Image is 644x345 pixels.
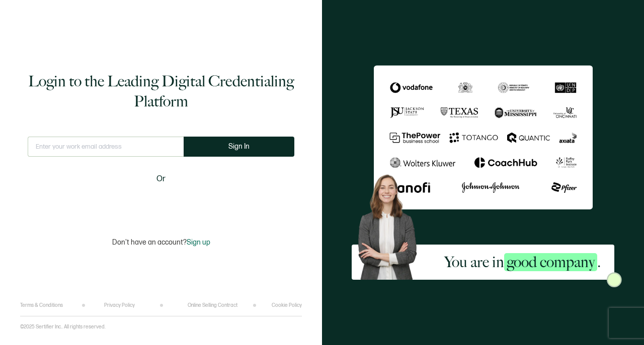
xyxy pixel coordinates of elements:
[98,192,224,214] iframe: Sign in with Google Button
[184,137,294,157] button: Sign In
[272,302,302,308] a: Cookie Policy
[444,252,601,272] h2: You are in .
[607,272,622,287] img: Sertifier Login
[228,143,250,150] span: Sign In
[112,238,210,247] p: Don't have an account?
[104,302,135,308] a: Privacy Policy
[20,324,106,330] p: ©2025 Sertifier Inc.. All rights reserved.
[28,137,184,157] input: Enter your work email address
[187,238,210,247] span: Sign up
[20,302,63,308] a: Terms & Conditions
[374,65,593,209] img: Sertifier Login - You are in <span class="strong-h">good company</span>.
[504,253,597,271] span: good company
[352,169,431,280] img: Sertifier Login - You are in <span class="strong-h">good company</span>. Hero
[156,173,166,185] span: Or
[28,71,294,111] h1: Login to the Leading Digital Credentialing Platform
[188,302,237,308] a: Online Selling Contract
